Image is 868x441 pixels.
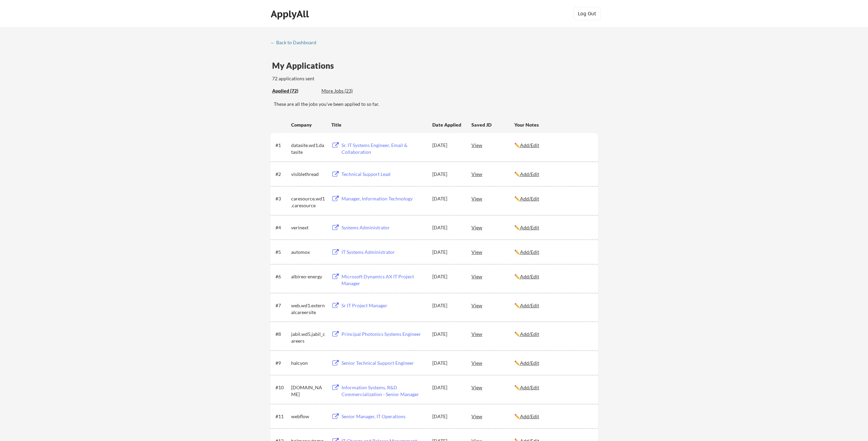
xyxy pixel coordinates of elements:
[471,299,514,311] div: View
[291,142,325,155] div: datasite.wd1.datasite
[520,225,539,230] u: Add/Edit
[432,249,462,256] div: [DATE]
[520,196,539,201] u: Add/Edit
[291,224,325,231] div: verinext
[471,118,514,131] div: Saved JD
[471,168,514,180] div: View
[514,224,592,231] div: ✏️
[520,142,539,148] u: Add/Edit
[276,142,289,149] div: #1
[514,171,592,178] div: ✏️
[271,8,311,20] div: ApplyAll
[276,171,289,178] div: #2
[520,360,539,366] u: Add/Edit
[291,195,325,209] div: caresource.wd1.caresource
[341,413,426,420] div: Senior Manager, IT Operations
[514,273,592,280] div: ✏️
[272,87,316,94] div: Applied (72)
[432,360,462,366] div: [DATE]
[291,302,325,315] div: web.wd1.externalcareersite
[341,273,426,287] div: Microsoft Dynamics AX IT Project Manager
[520,249,539,255] u: Add/Edit
[291,171,325,178] div: visiblethread
[471,192,514,205] div: View
[514,331,592,338] div: ✏️
[272,62,339,70] div: My Applications
[432,224,462,231] div: [DATE]
[272,75,404,82] div: 72 applications sent
[272,87,316,95] div: These are all the jobs you've been applied to so far.
[471,357,514,369] div: View
[276,413,289,420] div: #11
[514,360,592,366] div: ✏️
[341,224,426,231] div: Systems Administrator
[471,139,514,151] div: View
[291,273,325,280] div: albireo-energy
[274,101,598,108] div: These are all the jobs you've been applied to so far.
[520,385,539,390] u: Add/Edit
[270,40,321,47] a: ← Back to Dashboard
[432,142,462,149] div: [DATE]
[321,87,371,95] div: These are job applications we think you'd be a good fit for, but couldn't apply you to automatica...
[276,384,289,391] div: #10
[514,302,592,309] div: ✏️
[514,413,592,420] div: ✏️
[520,171,539,177] u: Add/Edit
[514,384,592,391] div: ✏️
[331,121,426,128] div: Title
[276,360,289,366] div: #9
[471,328,514,340] div: View
[291,360,325,366] div: halcyon
[321,87,371,94] div: More Jobs (23)
[432,121,462,128] div: Date Applied
[341,302,426,309] div: Sr IT Project Manager
[471,246,514,258] div: View
[514,121,592,128] div: Your Notes
[520,413,539,419] u: Add/Edit
[341,249,426,256] div: IT Systems Administrator
[471,270,514,282] div: View
[520,303,539,308] u: Add/Edit
[276,331,289,338] div: #8
[276,249,289,256] div: #5
[520,331,539,337] u: Add/Edit
[291,413,325,420] div: webflow
[291,121,325,128] div: Company
[341,195,426,202] div: Manager, Information Technology
[276,224,289,231] div: #4
[471,410,514,422] div: View
[341,384,426,397] div: Information Systems, R&D Commercialization - Senior Manager
[432,171,462,178] div: [DATE]
[432,331,462,338] div: [DATE]
[514,142,592,149] div: ✏️
[276,273,289,280] div: #6
[432,302,462,309] div: [DATE]
[291,384,325,397] div: [DOMAIN_NAME]
[432,384,462,391] div: [DATE]
[291,249,325,256] div: automox
[270,40,321,45] div: ← Back to Dashboard
[341,360,426,366] div: Senior Technical Support Engineer
[276,302,289,309] div: #7
[514,195,592,202] div: ✏️
[432,195,462,202] div: [DATE]
[514,249,592,256] div: ✏️
[291,331,325,344] div: jabil.wd5.jabil_careers
[341,171,426,178] div: Technical Support Lead
[573,7,601,20] button: Log Out
[520,274,539,279] u: Add/Edit
[471,221,514,233] div: View
[341,331,426,338] div: Principal Photonics Systems Engineer
[341,142,426,155] div: Sr. IT Systems Engineer, Email & Collaboration
[276,195,289,202] div: #3
[432,413,462,420] div: [DATE]
[432,273,462,280] div: [DATE]
[471,381,514,393] div: View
